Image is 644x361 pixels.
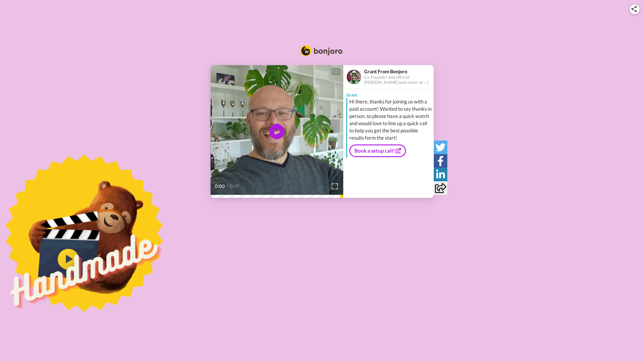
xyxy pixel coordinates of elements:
img: Full screen [332,183,338,189]
div: Hi there, thanks for joining us with a paid account! Wanted to say thanks in person, so please ha... [349,98,432,141]
span: 0:00 [215,183,225,190]
div: CC [332,69,340,75]
span: 0:17 [230,183,240,190]
img: Profile Image [347,70,361,84]
a: Book a setup call! [349,144,406,157]
div: Co-Founder and official [PERSON_NAME] welcomer-er :-) [364,75,433,85]
img: Bonjoro Logo [300,45,343,56]
span: / [227,183,229,190]
div: Grant From Bonjoro [364,68,433,74]
div: Grant [343,89,434,98]
img: ic_share.svg [631,6,637,12]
